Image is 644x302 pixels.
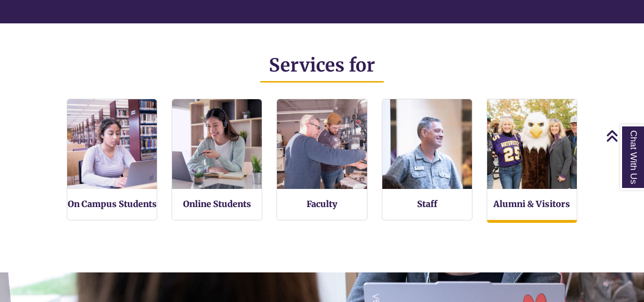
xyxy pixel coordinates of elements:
[172,99,262,189] img: Online Students Services
[382,99,472,189] img: Staff Services
[67,99,157,189] img: On Campus Students Services
[606,129,642,142] a: Back to Top
[183,198,251,209] a: Online Students
[277,99,367,189] img: Faculty Resources
[417,198,437,209] a: Staff
[68,198,157,209] a: On Campus Students
[493,198,570,209] a: Alumni & Visitors
[482,95,581,194] img: Alumni and Visitors Services
[269,54,375,76] span: Services for
[307,198,337,209] a: Faculty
